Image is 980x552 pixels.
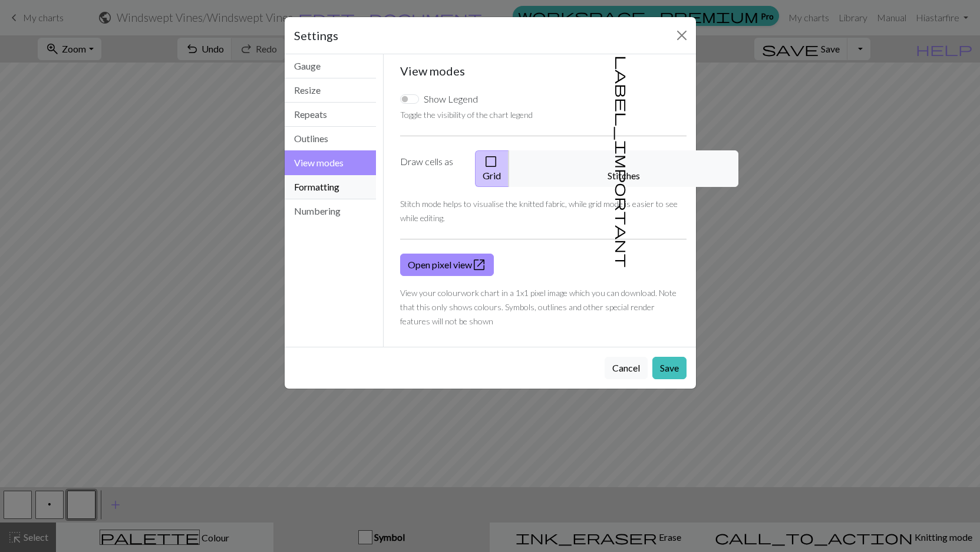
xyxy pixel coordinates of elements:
span: open_in_new [472,257,486,273]
button: Close [672,26,691,45]
button: Formatting [285,175,377,199]
button: Gauge [285,54,377,78]
a: Open pixel view [400,254,494,276]
span: check_box_outline_blank [484,153,498,170]
label: Draw cells as [393,150,468,187]
span: label_important [614,55,631,268]
h5: Settings [294,27,338,44]
button: Grid [475,150,509,187]
button: Save [652,357,687,379]
small: View your colourwork chart in a 1x1 pixel image which you can download. Note that this only shows... [400,288,677,326]
button: Numbering [285,199,377,223]
h5: View modes [400,64,687,78]
button: Outlines [285,127,377,151]
button: View modes [285,150,377,175]
small: Toggle the visibility of the chart legend [400,110,533,120]
button: Resize [285,78,377,103]
button: Repeats [285,103,377,127]
label: Show Legend [424,92,478,106]
small: Stitch mode helps to visualise the knitted fabric, while grid mode is easier to see while editing. [400,199,678,223]
button: Cancel [605,357,648,379]
button: Stitches [509,150,738,187]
